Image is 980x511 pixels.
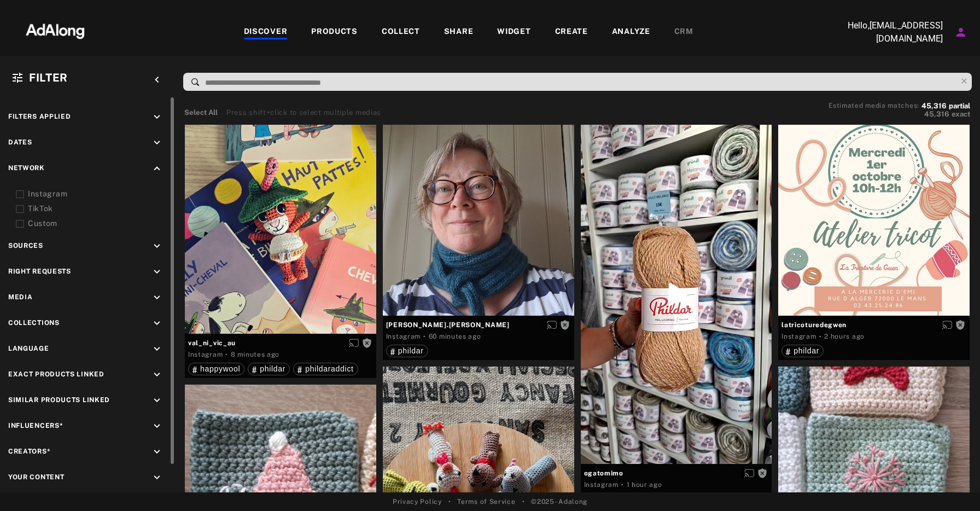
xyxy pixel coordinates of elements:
[151,420,163,432] i: keyboard_arrow_down
[226,107,381,118] div: Press shift+click to select multiple medias
[311,26,358,39] div: PRODUCTS
[423,332,426,341] span: ·
[531,497,587,507] span: © 2025 - Adalong
[151,317,163,329] i: keyboard_arrow_down
[8,164,45,172] span: Network
[584,480,619,490] div: Instagram
[188,350,223,359] div: Instagram
[151,343,163,355] i: keyboard_arrow_down
[362,339,372,346] span: Rights not requested
[151,74,163,86] i: keyboard_arrow_left
[444,26,474,39] div: SHARE
[151,162,163,175] i: keyboard_arrow_up
[225,350,228,359] span: ·
[151,137,163,149] i: keyboard_arrow_down
[8,319,60,327] span: Collections
[824,333,865,340] time: 2025-09-17T08:00:22.000Z
[8,448,50,455] span: Creators*
[627,481,662,489] time: 2025-09-17T08:47:35.000Z
[151,111,163,123] i: keyboard_arrow_down
[925,458,980,511] div: Widget de chat
[151,240,163,252] i: keyboard_arrow_down
[192,365,240,373] div: happywool
[497,26,530,39] div: WIDGET
[955,321,965,328] span: Rights not requested
[244,26,288,39] div: DISCOVER
[448,497,451,507] span: •
[382,26,420,39] div: COLLECT
[8,293,33,301] span: Media
[560,321,570,328] span: Rights not requested
[8,268,71,275] span: Right Requests
[7,14,103,47] img: 63233d7d88ed69de3c212112c67096b6.png
[398,346,424,355] span: phildar
[757,469,767,477] span: Rights not requested
[781,320,966,330] span: latricoturedegwen
[544,319,560,330] button: Enable diffusion on this media
[188,338,373,348] span: val_ni_vic_au
[8,242,43,249] span: Sources
[305,364,354,373] span: phildaraddict
[386,320,571,330] span: [PERSON_NAME].[PERSON_NAME]
[457,497,515,507] a: Terms of Service
[8,396,110,404] span: Similar Products Linked
[231,351,279,358] time: 2025-09-17T09:59:07.000Z
[386,332,421,341] div: Instagram
[8,473,64,481] span: Your Content
[612,26,650,39] div: ANALYZE
[674,26,693,39] div: CRM
[786,347,819,355] div: phildar
[393,497,442,507] a: Privacy Policy
[151,446,163,458] i: keyboard_arrow_down
[8,138,32,146] span: Dates
[200,364,240,373] span: happywool
[584,468,769,478] span: ogatomimo
[829,109,970,120] button: 45,316exact
[829,102,919,109] span: Estimated media matches:
[741,467,757,479] button: Enable diffusion on this media
[781,332,816,341] div: Instagram
[925,458,980,511] iframe: Chat Widget
[952,23,970,42] button: Account settings
[151,369,163,381] i: keyboard_arrow_down
[8,422,63,429] span: Influencers*
[151,292,163,304] i: keyboard_arrow_down
[921,102,947,110] span: 45,316
[151,472,163,484] i: keyboard_arrow_down
[8,113,71,120] span: Filters applied
[252,365,285,373] div: phildar
[8,345,49,352] span: Language
[621,480,624,489] span: ·
[819,332,822,341] span: ·
[260,364,285,373] span: phildar
[151,394,163,407] i: keyboard_arrow_down
[794,346,819,355] span: phildar
[921,103,970,109] button: 45,316partial
[28,188,167,200] div: Instagram
[28,218,167,229] div: Custom
[522,497,525,507] span: •
[28,203,167,214] div: TikTok
[8,370,104,378] span: Exact Products Linked
[184,107,218,118] button: Select All
[833,19,943,45] p: Hello, [EMAIL_ADDRESS][DOMAIN_NAME]
[151,266,163,278] i: keyboard_arrow_down
[390,347,424,355] div: phildar
[297,365,354,373] div: phildaraddict
[29,71,68,84] span: Filter
[429,333,481,340] time: 2025-09-17T09:07:23.000Z
[924,110,949,118] span: 45,316
[346,337,362,349] button: Enable diffusion on this media
[555,26,588,39] div: CREATE
[939,319,955,330] button: Enable diffusion on this media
